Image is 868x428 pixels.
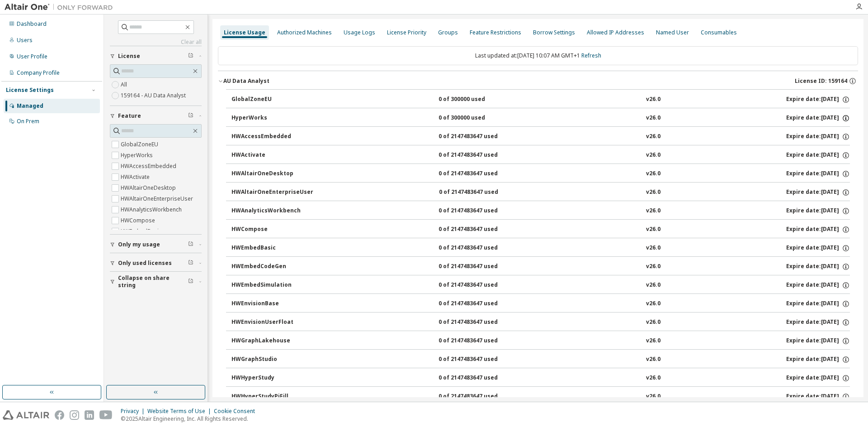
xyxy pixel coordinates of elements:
button: HWActivate0 of 2147483647 usedv26.0Expire date:[DATE] [231,145,850,165]
div: Expire date: [DATE] [786,133,850,141]
label: HWAnalyticsWorkbench [121,204,184,215]
button: HWEnvisionBase0 of 2147483647 usedv26.0Expire date:[DATE] [231,294,850,314]
div: v26.0 [646,188,660,197]
label: HWActivate [121,172,151,183]
div: Expire date: [DATE] [786,300,850,308]
a: Clear all [110,38,202,46]
button: HWHyperStudy0 of 2147483647 usedv26.0Expire date:[DATE] [231,368,850,388]
div: Expire date: [DATE] [786,244,850,252]
div: 0 of 2147483647 used [439,337,520,345]
div: HWEmbedSimulation [231,281,313,289]
div: Expire date: [DATE] [786,318,850,327]
label: HWEmbedBasic [121,226,163,237]
div: HWCompose [231,226,313,234]
div: 0 of 2147483647 used [439,263,520,271]
div: Expire date: [DATE] [786,114,850,122]
div: Expire date: [DATE] [786,393,850,401]
div: License Settings [6,87,54,94]
button: HWEmbedCodeGen0 of 2147483647 usedv26.0Expire date:[DATE] [231,257,850,277]
div: HWHyperStudy [231,374,313,382]
div: Users [17,37,33,44]
div: v26.0 [646,151,660,159]
span: License [118,53,140,60]
div: Privacy [121,408,147,415]
div: Expire date: [DATE] [786,263,850,271]
div: 0 of 2147483647 used [439,226,520,234]
button: Only my usage [110,235,202,255]
label: HWCompose [121,215,157,226]
button: HWGraphStudio0 of 2147483647 usedv26.0Expire date:[DATE] [231,350,850,370]
div: Expire date: [DATE] [786,170,850,178]
div: v26.0 [646,300,660,308]
button: HWAltairOneEnterpriseUser0 of 2147483647 usedv26.0Expire date:[DATE] [231,183,850,202]
div: Expire date: [DATE] [786,281,850,289]
button: HWEnvisionUserFloat0 of 2147483647 usedv26.0Expire date:[DATE] [231,313,850,332]
div: v26.0 [646,226,660,234]
button: Collapse on share string [110,272,202,292]
div: License Priority [387,29,426,36]
div: v26.0 [646,263,660,271]
div: Feature Restrictions [470,29,521,36]
img: facebook.svg [55,410,64,420]
label: HWAltairOneDesktop [121,183,178,193]
div: HWGraphLakehouse [231,337,313,345]
div: Expire date: [DATE] [786,337,850,345]
div: 0 of 300000 used [439,96,520,104]
div: v26.0 [646,207,660,215]
span: Only my usage [118,241,160,248]
span: Clear filter [188,241,193,248]
div: 0 of 2147483647 used [439,318,520,327]
span: Clear filter [188,53,193,60]
div: Allowed IP Addresses [587,29,644,36]
button: GlobalZoneEU0 of 300000 usedv26.0Expire date:[DATE] [231,90,850,110]
p: © 2025 Altair Engineering, Inc. All Rights Reserved. [121,415,260,423]
div: v26.0 [646,96,660,104]
div: AU Data Analyst [223,77,269,85]
div: HWGraphStudio [231,356,313,364]
div: 0 of 2147483647 used [439,393,520,401]
div: Borrow Settings [533,29,575,36]
button: HWAnalyticsWorkbench0 of 2147483647 usedv26.0Expire date:[DATE] [231,201,850,221]
span: Clear filter [188,112,193,120]
div: 0 of 2147483647 used [439,151,520,159]
div: 0 of 2147483647 used [439,244,520,252]
div: License Usage [224,29,265,36]
div: Named User [656,29,689,36]
div: Expire date: [DATE] [786,374,850,382]
div: Consumables [701,29,737,36]
div: v26.0 [646,337,660,345]
div: HWEmbedCodeGen [231,263,313,271]
button: HWCompose0 of 2147483647 usedv26.0Expire date:[DATE] [231,220,850,240]
div: Expire date: [DATE] [786,188,850,197]
div: v26.0 [646,281,660,289]
div: Expire date: [DATE] [786,151,850,159]
div: HWHyperStudyPiFill [231,393,313,401]
label: HWAltairOneEnterpriseUser [121,193,195,204]
label: 159164 - AU Data Analyst [121,90,188,101]
button: HWGraphLakehouse0 of 2147483647 usedv26.0Expire date:[DATE] [231,331,850,351]
div: v26.0 [646,318,660,327]
div: 0 of 300000 used [439,114,520,122]
div: Cookie Consent [214,408,260,415]
div: Expire date: [DATE] [786,226,850,234]
div: HWEmbedBasic [231,244,313,252]
a: Refresh [581,52,601,59]
div: HWEnvisionBase [231,300,313,308]
div: GlobalZoneEU [231,96,313,104]
div: Managed [17,102,43,110]
button: HWAltairOneDesktop0 of 2147483647 usedv26.0Expire date:[DATE] [231,164,850,184]
div: HWEnvisionUserFloat [231,318,313,327]
div: HWActivate [231,151,313,159]
div: 0 of 2147483647 used [439,300,520,308]
img: Altair One [5,3,118,12]
div: Website Terms of Use [147,408,214,415]
img: altair_logo.svg [3,410,49,420]
div: v26.0 [646,393,660,401]
div: v26.0 [646,133,660,141]
button: Only used licenses [110,253,202,273]
div: Expire date: [DATE] [786,207,850,215]
div: v26.0 [646,374,660,382]
span: Only used licenses [118,260,172,267]
div: Usage Logs [344,29,375,36]
button: HWAccessEmbedded0 of 2147483647 usedv26.0Expire date:[DATE] [231,127,850,147]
